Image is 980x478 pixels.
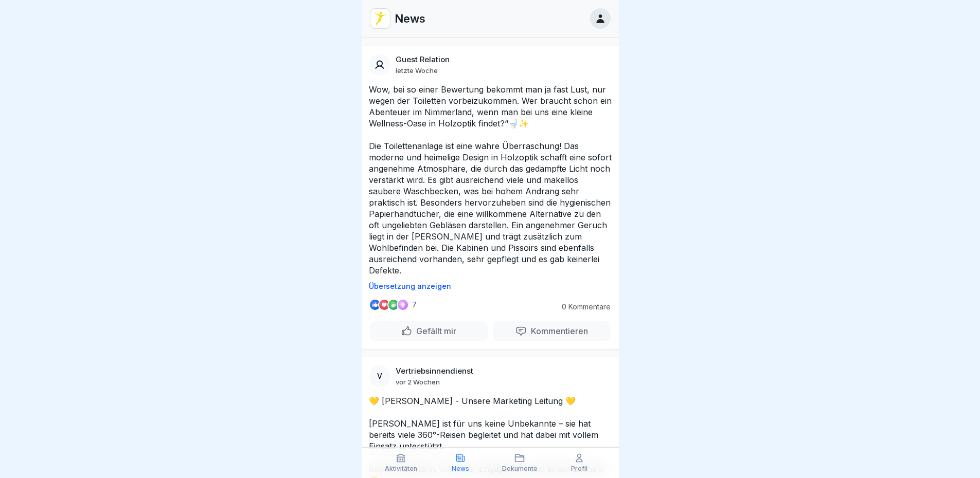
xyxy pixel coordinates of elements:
[370,9,390,28] img: vd4jgc378hxa8p7qw0fvrl7x.png
[527,326,588,336] p: Kommentieren
[502,465,538,472] p: Dokumente
[571,465,587,472] p: Profil
[412,326,456,336] p: Gefällt mir
[369,365,390,387] div: V
[396,55,450,64] p: Guest Relation
[396,66,438,75] p: letzte Woche
[554,303,611,311] p: 0 Kommentare
[369,282,612,290] p: Übersetzung anzeigen
[369,84,612,276] p: Wow, bei so einer Bewertung bekommt man ja fast Lust, nur wegen der Toiletten vorbeizukommen. Wer...
[385,465,417,472] p: Aktivitäten
[452,465,469,472] p: News
[396,366,473,376] p: Vertriebsinnendienst
[396,378,440,386] p: vor 2 Wochen
[395,12,425,25] p: News
[412,301,417,309] p: 7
